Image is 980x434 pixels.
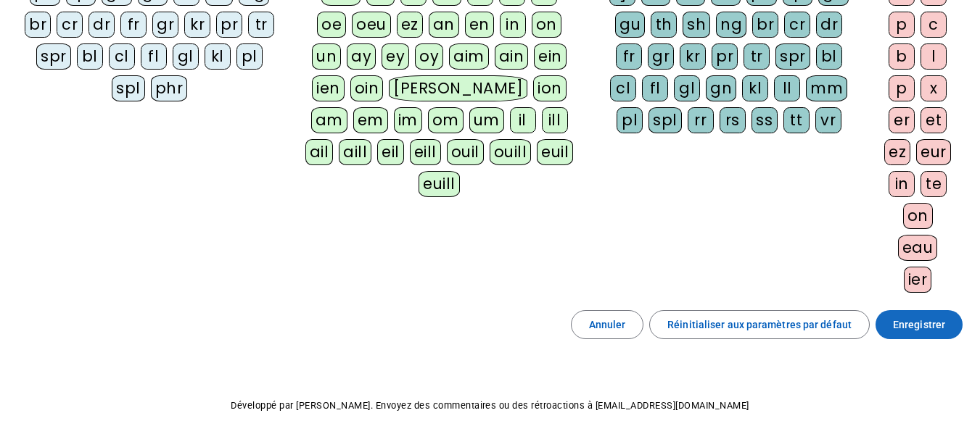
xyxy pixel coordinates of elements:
div: x [921,75,947,101]
div: eau [898,235,938,261]
div: ain [495,43,529,70]
div: on [903,203,933,229]
div: dr [816,12,842,38]
div: om [428,107,464,133]
div: kl [742,75,768,101]
div: oin [350,75,384,101]
div: ey [382,43,409,70]
div: ouil [447,139,484,165]
div: am [311,107,347,133]
div: pr [216,12,242,38]
div: pl [617,107,643,133]
div: cl [610,75,636,101]
div: aill [339,139,371,165]
div: ay [347,43,376,70]
div: cl [109,43,135,70]
div: fr [120,12,147,38]
div: sh [683,12,710,38]
div: em [353,107,388,133]
div: kr [680,43,706,70]
p: Développé par [PERSON_NAME]. Envoyez des commentaires ou des rétroactions à [EMAIL_ADDRESS][DOMAI... [12,397,968,414]
div: gl [173,43,199,70]
div: un [312,43,341,70]
div: spr [775,43,810,70]
div: tr [248,12,274,38]
div: euil [537,139,573,165]
div: ss [752,107,778,133]
div: br [752,12,778,38]
div: en [465,12,494,38]
div: gr [152,12,178,38]
div: fr [616,43,642,70]
div: th [651,12,677,38]
div: il [510,107,536,133]
div: p [889,75,915,101]
div: spr [36,43,71,70]
div: eil [377,139,404,165]
div: ez [397,12,423,38]
div: gn [706,75,736,101]
div: b [889,43,915,70]
div: kl [205,43,231,70]
div: ez [884,139,910,165]
div: gl [674,75,700,101]
div: gr [648,43,674,70]
div: vr [815,107,841,133]
div: aim [449,43,489,70]
div: ail [305,139,334,165]
div: um [469,107,504,133]
div: spl [648,107,682,133]
div: tt [783,107,810,133]
div: im [394,107,422,133]
div: ll [774,75,800,101]
div: er [889,107,915,133]
div: et [921,107,947,133]
div: bl [816,43,842,70]
div: rr [688,107,714,133]
div: pr [712,43,738,70]
div: bl [77,43,103,70]
button: Réinitialiser aux paramètres par défaut [649,310,870,339]
div: oe [317,12,346,38]
div: oeu [352,12,391,38]
div: ion [533,75,567,101]
div: gu [615,12,645,38]
div: ng [716,12,746,38]
div: [PERSON_NAME] [389,75,527,101]
button: Annuler [571,310,644,339]
span: Enregistrer [893,316,945,333]
div: spl [112,75,145,101]
div: euill [419,171,459,197]
div: phr [151,75,188,101]
div: br [25,12,51,38]
div: ier [904,267,932,293]
div: c [921,12,947,38]
div: dr [88,12,115,38]
span: Annuler [589,316,626,333]
div: eill [410,139,441,165]
div: eur [916,139,951,165]
div: in [889,171,915,197]
div: ill [542,107,568,133]
div: an [429,12,459,38]
div: pl [236,43,263,70]
div: p [889,12,915,38]
div: in [500,12,526,38]
div: ein [534,43,567,70]
div: ien [312,75,345,101]
div: cr [57,12,83,38]
div: cr [784,12,810,38]
div: l [921,43,947,70]
div: ouill [490,139,531,165]
div: fl [141,43,167,70]
button: Enregistrer [876,310,963,339]
div: mm [806,75,847,101]
div: te [921,171,947,197]
div: kr [184,12,210,38]
div: on [532,12,561,38]
div: fl [642,75,668,101]
div: tr [744,43,770,70]
div: rs [720,107,746,133]
span: Réinitialiser aux paramètres par défaut [667,316,852,333]
div: oy [415,43,443,70]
